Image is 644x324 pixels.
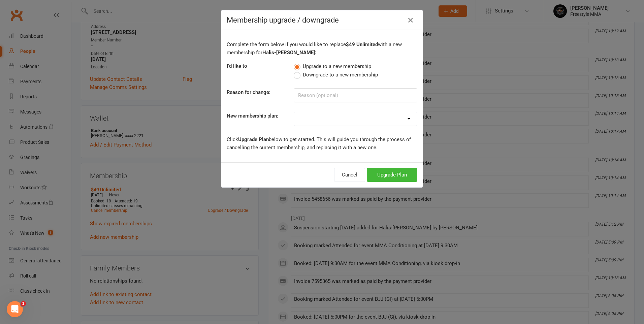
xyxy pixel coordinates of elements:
iframe: Intercom live chat [7,301,23,317]
p: Click below to get started. This will guide you through the process of cancelling the current mem... [227,135,417,152]
label: New membership plan: [227,112,278,120]
p: Complete the form below if you would like to replace with a new membership for [227,40,417,57]
h4: Membership upgrade / downgrade [227,16,417,24]
span: Upgrade to a new membership [303,62,371,69]
button: Close [405,15,416,26]
span: 1 [21,301,26,306]
b: $49 Unlimited [346,41,378,47]
label: Reason for change: [227,88,270,96]
button: Upgrade Plan [367,168,417,182]
button: Cancel [334,168,365,182]
span: Downgrade to a new membership [303,71,378,78]
input: Reason (optional) [294,88,417,102]
label: I'd like to [227,62,247,70]
b: Halis-[PERSON_NAME]: [262,50,316,56]
b: Upgrade Plan [238,136,269,142]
